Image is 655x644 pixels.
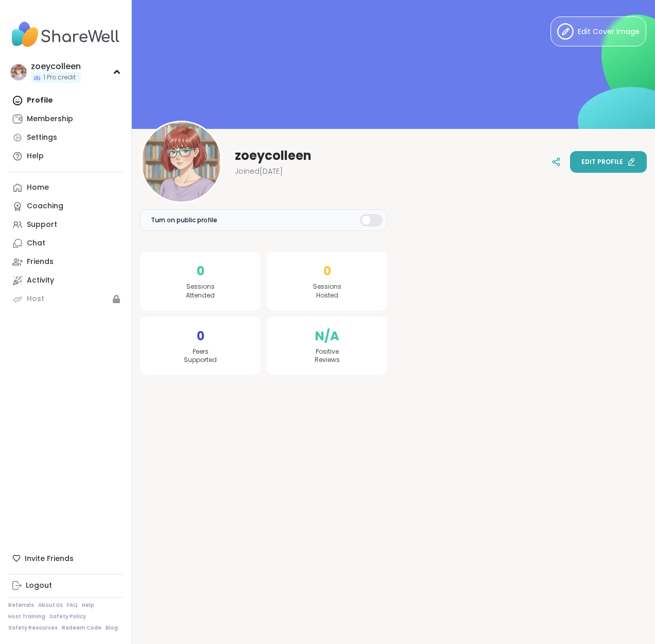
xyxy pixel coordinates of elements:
a: Chat [8,234,123,253]
span: Edit profile [581,157,623,167]
span: Peers Supported [184,348,217,365]
a: Help [8,147,123,166]
a: Safety Resources [8,624,58,632]
div: zoeycolleen [31,61,81,72]
a: Membership [8,110,123,128]
a: Settings [8,128,123,147]
div: Membership [27,114,73,124]
a: Coaching [8,197,123,216]
img: zoeycolleen [10,64,27,80]
a: Help [82,602,94,609]
a: Host Training [8,613,45,620]
div: Invite Friends [8,549,123,568]
span: Edit Cover Image [578,26,640,37]
a: Blog [106,624,118,632]
a: Referrals [8,602,34,609]
a: Home [8,178,123,197]
a: Host [8,290,123,308]
span: Turn on public profile [151,216,217,225]
div: Coaching [27,201,63,211]
img: ShareWell Nav Logo [8,16,123,53]
span: 1 Pro credit [43,73,76,82]
div: Help [27,151,44,161]
div: Activity [27,275,54,286]
a: About Us [38,602,63,609]
span: N/A [315,327,339,345]
button: Edit profile [570,151,647,173]
a: Logout [8,576,123,595]
span: 0 [197,262,204,280]
div: Host [27,294,44,304]
a: Activity [8,271,123,290]
img: zoeycolleen [142,122,221,202]
a: FAQ [67,602,78,609]
a: Safety Policy [49,613,86,620]
a: Friends [8,253,123,271]
button: Edit Cover Image [550,16,646,46]
div: Support [27,220,57,230]
span: 0 [197,327,204,345]
div: Settings [27,133,57,143]
a: Support [8,216,123,234]
span: zoeycolleen [235,147,312,164]
div: Friends [27,257,54,267]
span: 0 [323,262,331,280]
span: Joined [DATE] [235,166,283,176]
a: Redeem Code [62,624,101,632]
div: Logout [26,581,52,591]
span: Sessions Hosted [313,283,341,300]
span: Positive Reviews [315,348,340,365]
div: Home [27,183,49,193]
span: Sessions Attended [186,283,215,300]
div: Chat [27,238,45,249]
